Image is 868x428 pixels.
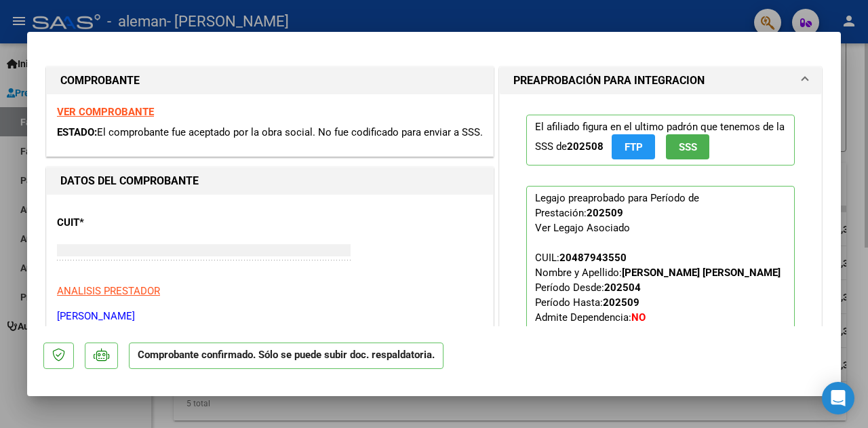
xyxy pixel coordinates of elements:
a: VER COMPROBANTE [57,106,154,118]
strong: NO [631,311,646,324]
strong: [PERSON_NAME] [PERSON_NAME] [622,267,781,279]
p: [PERSON_NAME] [57,309,483,324]
span: FTP [625,141,643,153]
p: Comprobante confirmado. Sólo se puede subir doc. respaldatoria. [129,343,443,369]
strong: 202508 [567,140,604,153]
mat-expansion-panel-header: PREAPROBACIÓN PARA INTEGRACION [500,67,821,94]
span: El comprobante fue aceptado por la obra social. No fue codificado para enviar a SSS. [97,126,483,138]
strong: 202504 [604,281,641,294]
span: Comentario: [535,326,698,338]
div: 20487943550 [559,250,627,265]
strong: COMPROBANTE [60,74,140,87]
span: CUIL: Nombre y Apellido: Período Desde: Período Hasta: Admite Dependencia: [535,252,781,338]
h1: PREAPROBACIÓN PARA INTEGRACION [513,73,705,89]
strong: DATOS DEL COMPROBANTE [60,174,199,187]
span: ANALISIS PRESTADOR [57,285,160,297]
strong: 202509 [603,296,639,309]
p: El afiliado figura en el ultimo padrón que tenemos de la SSS de [526,115,795,166]
p: CUIT [57,215,184,231]
p: Legajo preaprobado para Período de Prestación: [526,186,795,346]
div: PREAPROBACIÓN PARA INTEGRACION [500,94,821,377]
strong: Mod. Maestro de apoyo [591,326,698,338]
span: ESTADO: [57,126,97,138]
div: Ver Legajo Asociado [535,220,630,235]
strong: 202509 [587,207,623,219]
button: FTP [612,134,655,159]
span: SSS [679,141,697,153]
button: SSS [666,134,709,159]
div: Open Intercom Messenger [822,382,854,414]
